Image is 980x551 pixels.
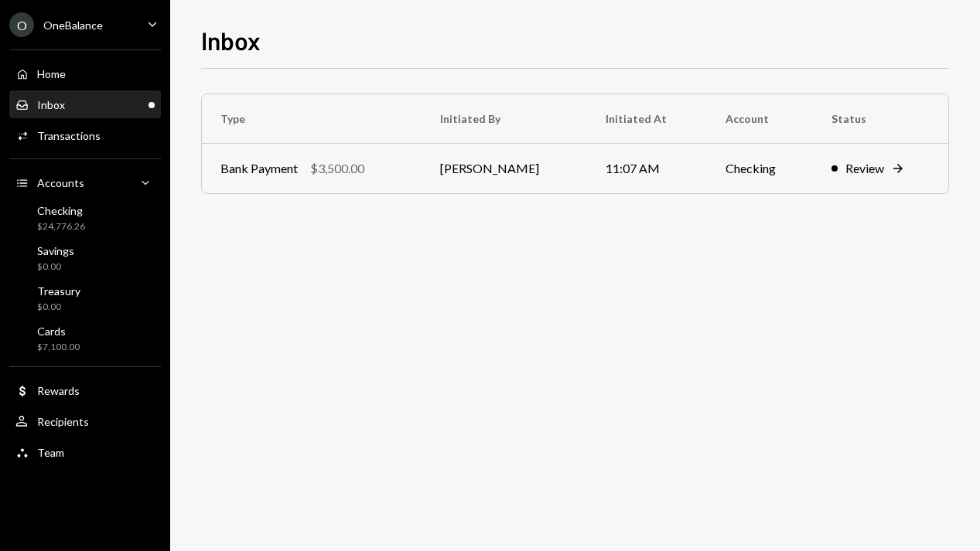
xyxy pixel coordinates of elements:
div: Home [37,67,66,80]
div: Transactions [37,129,101,142]
a: Home [9,60,161,87]
td: 11:07 AM [587,144,706,193]
div: O [9,12,34,37]
th: Type [202,94,422,144]
a: Rewards [9,376,161,404]
td: Checking [707,144,813,193]
div: Rewards [37,384,80,397]
a: Checking$24,776.26 [9,199,161,236]
div: Recipients [37,415,89,428]
th: Account [707,94,813,144]
div: $3,500.00 [310,159,364,178]
div: $7,100.00 [37,341,80,354]
a: Accounts [9,168,161,196]
div: Treasury [37,284,80,298]
div: Bank Payment [220,159,298,178]
a: Cards$7,100.00 [9,320,161,357]
a: Team [9,438,161,466]
th: Status [813,94,948,144]
a: Recipients [9,407,161,435]
div: Inbox [37,98,65,111]
a: Treasury$0.00 [9,280,161,317]
div: Team [37,446,64,459]
div: $24,776.26 [37,220,85,233]
div: Checking [37,204,85,217]
div: Savings [37,244,74,257]
th: Initiated By [422,94,587,144]
div: OneBalance [43,19,103,32]
th: Initiated At [587,94,706,144]
div: $0.00 [37,301,80,314]
div: Review [845,159,884,178]
div: Cards [37,325,80,338]
a: Savings$0.00 [9,240,161,277]
h1: Inbox [201,25,261,56]
td: [PERSON_NAME] [422,144,587,193]
a: Inbox [9,90,161,118]
a: Transactions [9,121,161,149]
div: Accounts [37,176,84,189]
div: $0.00 [37,260,74,274]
